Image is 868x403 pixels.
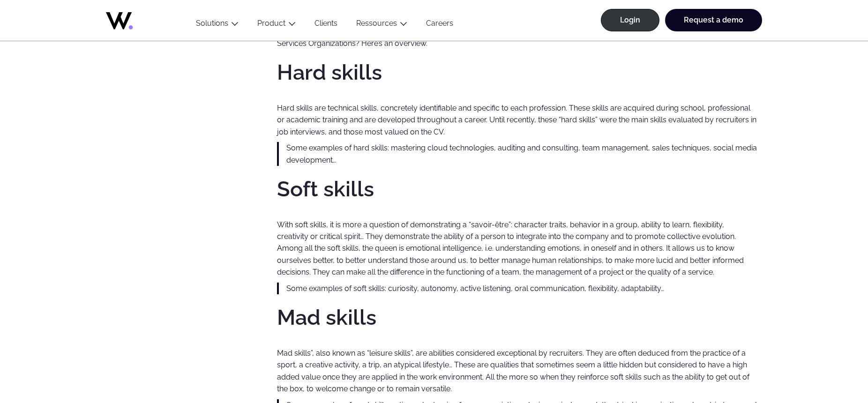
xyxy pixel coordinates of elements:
a: Login [601,9,659,31]
button: Product [248,19,305,31]
p: Mad skills”, also known as “leisure skills”, are abilities considered exceptional by recruiters. ... [277,347,757,395]
strong: Soft skills [277,177,374,201]
button: Solutions [187,19,248,31]
p: Some examples of soft skills: curiosity, autonomy, active listening, oral communication, flexibil... [286,283,762,294]
p: With soft skills, it is more a question of demonstrating a “savoir-être”: character traits, behav... [277,219,757,278]
a: Clients [305,19,347,31]
p: Hard skills are technical skills, concretely identifiable and specific to each profession. These ... [277,102,757,138]
a: Product [257,19,285,28]
a: Request a demo [665,9,762,31]
p: Some examples of hard skills: mastering cloud technologies, auditing and consulting, team managem... [286,142,762,166]
a: Careers [417,19,463,31]
button: Ressources [347,19,417,31]
iframe: Chatbot [806,341,855,390]
strong: Mad skills [277,305,376,330]
a: Ressources [356,19,397,28]
strong: Hard skills [277,60,382,85]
